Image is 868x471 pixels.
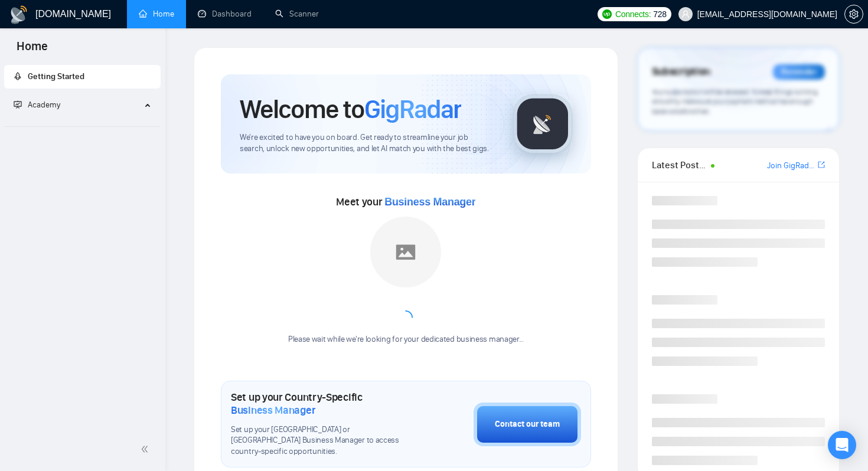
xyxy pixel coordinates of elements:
span: user [681,10,690,18]
div: Reminder [773,64,825,80]
li: Academy Homepage [4,122,161,129]
span: fund-projection-screen [14,100,22,109]
a: setting [844,9,863,19]
span: Connects: [615,8,651,21]
li: Getting Started [4,65,161,89]
a: export [818,159,825,171]
span: Home [7,38,57,63]
h1: Set up your Country-Specific [231,391,415,417]
span: Your subscription will be renewed. To keep things running smoothly, make sure your payment method... [652,87,818,116]
img: gigradar-logo.png [513,94,572,153]
a: homeHome [139,9,174,19]
img: upwork-logo.png [602,9,612,19]
span: GigRadar [364,93,461,125]
span: 728 [653,8,666,21]
span: Subscription [652,62,710,82]
span: export [818,160,825,169]
div: Please wait while we're looking for your dedicated business manager... [281,334,531,345]
a: searchScanner [275,9,319,19]
span: Meet your [336,195,475,208]
span: Business Manager [231,404,315,417]
button: setting [844,5,863,24]
div: Contact our team [495,418,560,431]
span: Set up your [GEOGRAPHIC_DATA] or [GEOGRAPHIC_DATA] Business Manager to access country-specific op... [231,424,415,458]
span: We're excited to have you on board. Get ready to streamline your job search, unlock new opportuni... [240,132,494,155]
span: Latest Posts from the GigRadar Community [652,158,708,172]
span: double-left [141,443,152,455]
img: logo [9,5,28,24]
div: Open Intercom Messenger [828,431,856,459]
span: setting [845,9,863,19]
span: loading [399,310,413,325]
img: placeholder.png [370,217,441,287]
span: rocket [14,72,22,80]
span: Academy [14,100,60,110]
span: Academy [28,100,60,110]
h1: Welcome to [240,93,461,125]
a: Join GigRadar Slack Community [767,159,815,172]
a: dashboardDashboard [198,9,252,19]
span: Business Manager [384,196,475,208]
button: Contact our team [474,403,581,446]
span: Getting Started [28,71,84,81]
